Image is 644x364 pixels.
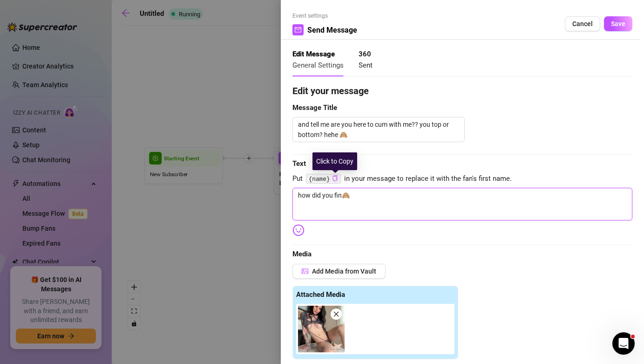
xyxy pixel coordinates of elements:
textarea: and tell me are you here to cum with me?? you top or bottom? hehe 🙈 [292,117,465,142]
span: Send Message [307,24,357,36]
span: mail [295,27,301,33]
span: close [333,311,339,317]
strong: Media [292,250,312,258]
span: picture [302,268,308,275]
img: media [298,306,345,352]
strong: Text [292,159,306,168]
button: Add Media from Vault [292,264,386,279]
strong: Edit Message [292,50,335,58]
textarea: how did you fin🙈 [292,188,632,220]
span: copy [332,175,338,181]
strong: 360 [359,50,371,58]
div: Click to Copy [312,152,357,170]
strong: Edit your message [292,85,369,96]
iframe: Intercom live chat [612,332,635,355]
button: Click to Copy [332,175,338,182]
button: Cancel [565,16,600,31]
strong: Message Title [292,103,337,112]
span: Put in your message to replace it with the fan's first name. [292,173,632,185]
span: Add Media from Vault [312,268,376,275]
span: General Settings [292,61,344,69]
code: {name} [306,174,341,184]
span: Sent [359,61,373,69]
strong: Attached Media [296,290,345,299]
button: Save [604,16,632,31]
span: Cancel [572,20,593,27]
img: svg%3e [292,224,305,236]
span: Save [611,20,625,27]
span: Event settings [292,12,357,21]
